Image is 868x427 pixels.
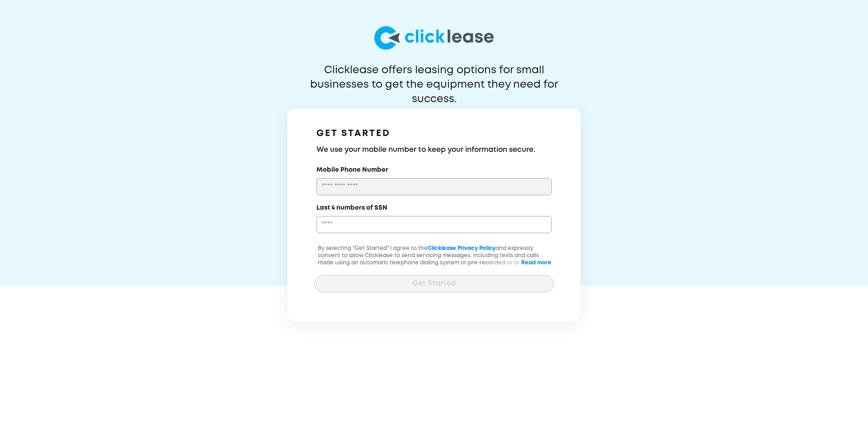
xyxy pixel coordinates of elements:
a: Clicklease Privacy Policy [428,246,495,251]
p: Clicklease offers leasing options for small businesses to get the equipment they need for success. [288,63,580,92]
button: Get Started [314,275,554,292]
img: logo-larg [374,26,494,50]
p: By selecting "Get Started" I agree to the and expressly consent to allow Clicklease to send servi... [314,245,554,288]
h3: We use your mobile number to keep your information secure. [316,145,552,155]
label: Mobile Phone Number [316,165,388,174]
label: Last 4 numbers of SSN [316,203,387,212]
h1: GET STARTED [316,127,552,141]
